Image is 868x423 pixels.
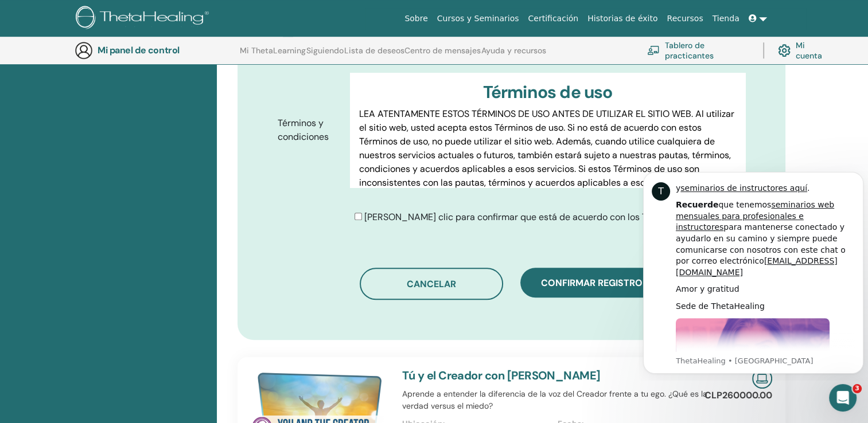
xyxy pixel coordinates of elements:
span: Cancelar [407,278,456,290]
img: cog.svg [778,41,791,60]
span: [PERSON_NAME] clic para confirmar que está de acuerdo con los Términos y condiciones [364,211,741,223]
a: Centro de mensajes [404,46,481,64]
a: Sobre [400,8,432,29]
img: logo.png [76,6,213,32]
h3: Términos de uso [359,82,736,103]
a: Lista de deseos [344,46,404,64]
a: Historias de éxito [583,8,662,29]
iframe: Intercom live chat [829,384,857,412]
font: Mi cuenta [795,40,831,61]
a: Recursos [662,8,707,29]
a: Mi cuenta [778,38,831,63]
button: Confirmar registro [520,268,664,297]
label: Términos y condiciones [269,112,350,148]
a: Tienda [708,8,744,29]
span: Confirmar registro [541,277,643,289]
p: Aprende a entender la diferencia de la voz del Creador frente a tu ego. ¿Qué es la verdad versus ... [402,388,713,412]
span: 3 [853,384,862,393]
img: generic-user-icon.jpg [75,41,93,60]
a: Ayuda y recursos [481,46,546,64]
h3: Mi panel de control [98,45,212,56]
a: Siguiendo [306,46,344,64]
p: CLP260000.00 [704,389,772,402]
a: Certificación [523,8,583,29]
a: Mi ThetaLearning [240,46,306,64]
a: Tú y el Creador con [PERSON_NAME] [402,368,600,383]
img: chalkboard-teacher.svg [647,45,660,55]
p: LEA ATENTAMENTE ESTOS TÉRMINOS DE USO ANTES DE UTILIZAR EL SITIO WEB. Al utilizar el sitio web, u... [359,107,736,203]
a: Tablero de practicantes [647,38,749,63]
a: Cursos y Seminarios [433,8,524,29]
iframe: Intercom notifications mensaje [639,162,868,381]
button: Cancelar [360,268,503,300]
font: Tablero de practicantes [664,40,749,61]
